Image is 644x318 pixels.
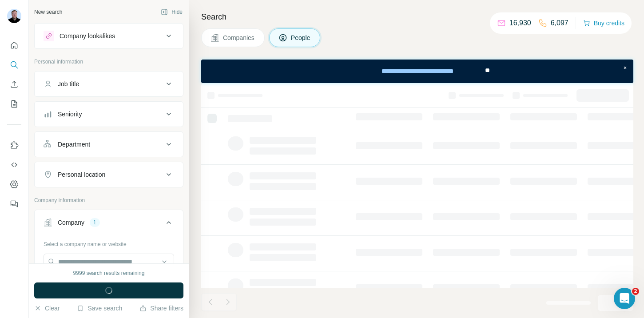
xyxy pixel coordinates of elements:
[34,196,183,204] p: Company information
[7,57,21,73] button: Search
[7,9,21,23] img: Avatar
[58,110,82,119] div: Seniority
[7,76,21,92] button: Enrich CSV
[77,304,122,313] button: Save search
[35,134,183,155] button: Department
[291,33,311,42] span: People
[7,137,21,153] button: Use Surfe on LinkedIn
[509,18,531,28] p: 16,930
[139,304,183,313] button: Share filters
[7,157,21,173] button: Use Surfe API
[632,288,639,295] span: 2
[34,8,62,16] div: New search
[583,17,624,29] button: Buy credits
[7,176,21,192] button: Dashboard
[60,32,115,40] div: Company lookalikes
[35,164,183,185] button: Personal location
[58,79,79,88] div: Job title
[73,269,145,277] div: 9999 search results remaining
[7,37,21,53] button: Quick start
[58,140,90,149] div: Department
[7,96,21,112] button: My lists
[35,103,183,125] button: Seniority
[34,304,60,313] button: Clear
[223,33,255,42] span: Companies
[7,196,21,212] button: Feedback
[35,212,183,237] button: Company1
[58,218,84,227] div: Company
[90,219,100,227] div: 1
[35,25,183,47] button: Company lookalikes
[201,60,633,83] iframe: Banner
[35,73,183,95] button: Job title
[201,11,633,23] h4: Search
[44,237,174,248] div: Select a company name or website
[551,18,568,28] p: 6,097
[34,58,183,66] p: Personal information
[155,5,189,19] button: Hide
[614,288,635,309] iframe: Intercom live chat
[58,170,105,179] div: Personal location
